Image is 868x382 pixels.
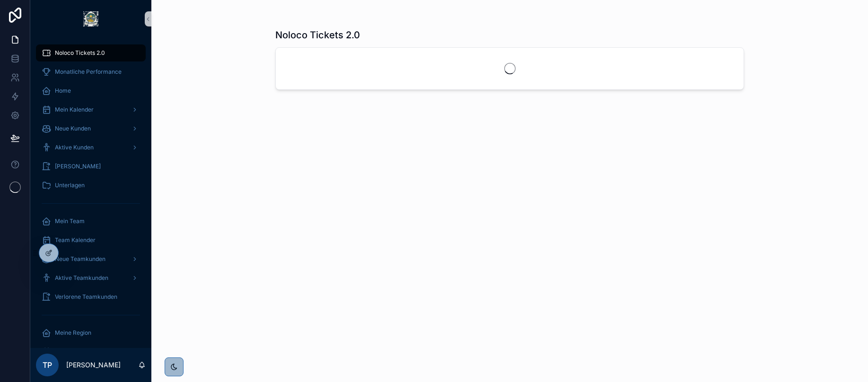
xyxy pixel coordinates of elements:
[36,82,146,99] a: Home
[55,329,91,337] span: Meine Region
[55,125,91,132] span: Neue Kunden
[55,274,108,282] span: Aktive Teamkunden
[36,213,146,230] a: Mein Team
[36,288,146,305] a: Verlorene Teamkunden
[36,63,146,80] a: Monatliche Performance
[55,293,117,301] span: Verlorene Teamkunden
[36,251,146,268] a: Neue Teamkunden
[36,44,146,61] a: Noloco Tickets 2.0
[30,38,151,348] div: scrollable content
[36,232,146,249] a: Team Kalender
[36,269,146,286] a: Aktive Teamkunden
[55,236,96,244] span: Team Kalender
[36,120,146,137] a: Neue Kunden
[55,163,101,170] span: [PERSON_NAME]
[36,101,146,118] a: Mein Kalender
[55,106,94,113] span: Mein Kalender
[55,217,85,225] span: Mein Team
[55,182,85,189] span: Unterlagen
[36,324,146,341] a: Meine Region
[36,158,146,175] a: [PERSON_NAME]
[66,360,121,370] p: [PERSON_NAME]
[55,144,94,151] span: Aktive Kunden
[55,255,105,263] span: Neue Teamkunden
[36,177,146,194] a: Unterlagen
[55,87,71,95] span: Home
[55,68,122,76] span: Monatliche Performance
[83,11,98,26] img: App logo
[275,28,360,42] h1: Noloco Tickets 2.0
[36,139,146,156] a: Aktive Kunden
[55,49,105,57] span: Noloco Tickets 2.0
[43,359,52,371] span: TP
